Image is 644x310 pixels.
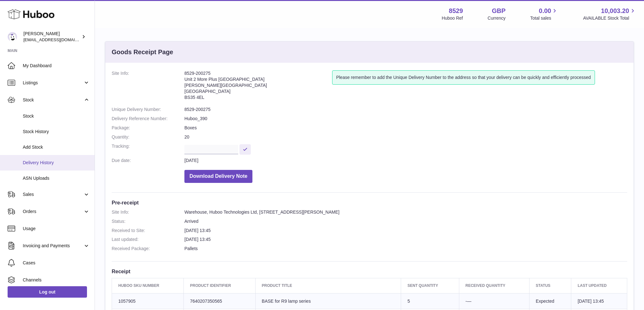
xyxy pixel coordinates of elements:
[184,209,627,215] dd: Warehouse, Huboo Technologies Ltd, [STREET_ADDRESS][PERSON_NAME]
[401,293,459,309] td: 5
[112,293,184,309] td: 1057905
[184,107,627,113] dd: 8529-200275
[112,125,184,131] dt: Package:
[184,158,627,164] dd: [DATE]
[571,293,627,309] td: [DATE] 13:45
[184,116,627,122] dd: Huboo_390
[459,293,529,309] td: -—
[112,134,184,140] dt: Quantity:
[23,31,80,43] div: [PERSON_NAME]
[492,7,505,15] strong: GBP
[530,7,558,21] a: 0.00 Total sales
[184,70,332,103] address: 8529-200275 Unit 2 More Plus [GEOGRAPHIC_DATA] [PERSON_NAME][GEOGRAPHIC_DATA] [GEOGRAPHIC_DATA] B...
[23,113,90,119] span: Stock
[23,243,83,249] span: Invoicing and Payments
[23,80,83,86] span: Listings
[23,144,90,150] span: Add Stock
[255,278,401,293] th: Product title
[112,199,627,206] h3: Pre-receipt
[601,7,629,15] span: 10,003.20
[571,278,627,293] th: Last updated
[112,116,184,122] dt: Delivery Reference Number:
[184,246,627,252] dd: Pallets
[112,218,184,224] dt: Status:
[529,278,571,293] th: Status
[112,246,184,252] dt: Received Package:
[583,15,636,21] span: AVAILABLE Stock Total
[401,278,459,293] th: Sent Quantity
[23,37,93,42] span: [EMAIL_ADDRESS][DOMAIN_NAME]
[255,293,401,309] td: BASE for R9 lamp series
[8,286,87,298] a: Log out
[23,63,90,69] span: My Dashboard
[23,160,90,166] span: Delivery History
[184,125,627,131] dd: Boxes
[183,293,255,309] td: 7640207350565
[530,15,558,21] span: Total sales
[23,226,90,232] span: Usage
[112,70,184,103] dt: Site Info:
[583,7,636,21] a: 10,003.20 AVAILABLE Stock Total
[8,32,17,42] img: admin@redgrass.ch
[23,129,90,135] span: Stock History
[112,268,627,275] h3: Receipt
[112,48,173,56] h3: Goods Receipt Page
[23,277,90,283] span: Channels
[23,191,83,197] span: Sales
[184,218,627,224] dd: Arrived
[112,236,184,242] dt: Last updated:
[112,209,184,215] dt: Site Info:
[183,278,255,293] th: Product Identifier
[488,15,506,21] div: Currency
[23,97,83,103] span: Stock
[539,7,551,15] span: 0.00
[112,228,184,234] dt: Received to Site:
[449,7,463,15] strong: 8529
[184,134,627,140] dd: 20
[112,107,184,113] dt: Unique Delivery Number:
[112,143,184,154] dt: Tracking:
[184,236,627,242] dd: [DATE] 13:45
[184,228,627,234] dd: [DATE] 13:45
[459,278,529,293] th: Received Quantity
[112,158,184,164] dt: Due date:
[112,278,184,293] th: Huboo SKU Number
[442,15,463,21] div: Huboo Ref
[184,170,252,183] button: Download Delivery Note
[23,175,90,181] span: ASN Uploads
[23,260,90,266] span: Cases
[529,293,571,309] td: Expected
[23,209,83,215] span: Orders
[332,70,595,85] div: Please remember to add the Unique Delivery Number to the address so that your delivery can be qui...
